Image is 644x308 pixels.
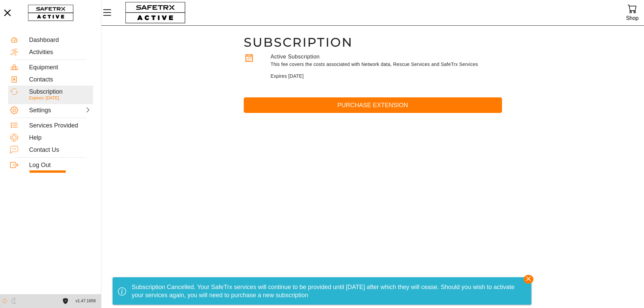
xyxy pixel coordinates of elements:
[29,146,91,154] div: Contact Us
[72,295,100,307] button: v1.47.1659
[10,88,18,96] img: Subscription.svg
[10,146,18,154] img: ContactUs.svg
[29,162,91,169] div: Log Out
[61,298,70,304] a: License Agreement
[29,64,91,71] div: Equipment
[76,298,96,305] span: v1.47.1659
[29,134,91,142] div: Help
[132,281,523,302] div: Subscription Cancelled. Your SafeTrx services will continue to be provided until [DATE] after whi...
[249,100,497,111] span: Purchase Extension
[626,14,639,23] div: Shop
[29,88,91,96] div: Subscription
[244,97,502,113] button: Purchase Extension
[29,76,91,84] div: Contacts
[29,107,59,114] div: Settings
[10,134,18,142] img: Help.svg
[10,48,18,56] img: Activities.svg
[270,54,320,60] label: Active Subscription
[270,73,502,80] p: Expires [DATE]
[11,298,17,304] img: ModeDark.svg
[244,34,502,50] h1: Subscription
[270,61,502,68] p: This fee covers the costs associated with Network data, Rescue Services and SafeTrx Services
[10,63,18,71] img: Equipment.svg
[29,122,91,129] div: Services Provided
[29,37,91,44] div: Dashboard
[29,96,59,100] span: Expires: [DATE]
[101,5,118,20] button: Menu
[29,49,91,56] div: Activities
[2,298,7,304] img: ModeLight.svg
